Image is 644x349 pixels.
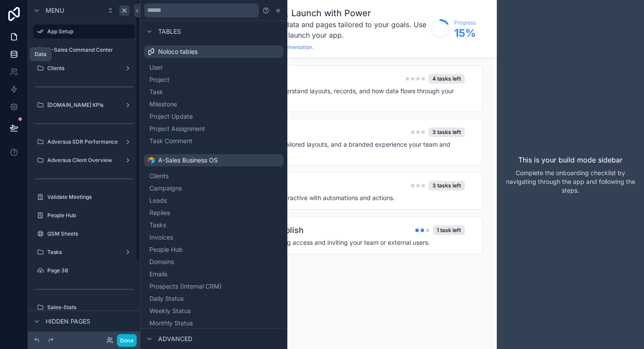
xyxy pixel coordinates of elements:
h3: Your Noloco app is ready, with sample data and pages tailored to your goals. Use these steps to i... [154,19,426,40]
label: People Hub [47,212,133,219]
label: Page 38 [47,267,133,274]
span: Advanced [158,335,192,343]
span: A-Sales Business OS [158,156,218,165]
a: QSM Sheets [33,227,135,241]
span: Hidden pages [46,317,90,326]
button: Emails [148,268,280,280]
button: Leads [148,194,280,207]
span: Noloco tables [158,47,198,56]
button: Tasks [148,219,280,231]
div: Data [35,51,46,58]
span: Project [149,75,170,84]
h1: Noloco Quickstart: Build with AI, Launch with Power [154,7,426,19]
span: Task Comment [149,137,192,145]
label: Clients [47,65,121,72]
span: Campaigns [149,184,182,193]
button: Project Update [148,110,280,123]
a: Adversus SDR Performance [33,135,135,149]
span: Tables [158,27,181,36]
label: QSM Sheets [47,230,133,237]
button: Replies [148,207,280,219]
span: Weekly Status [149,307,191,315]
a: A-Sales Command Center [33,43,135,57]
button: Clients [148,170,280,182]
button: People Hub [148,243,280,256]
span: People Hub [149,245,183,254]
button: Project [148,74,280,86]
a: Validate Meetings [33,190,135,204]
span: Leads [149,196,167,205]
span: Task [149,88,163,96]
span: Menu [46,6,64,15]
span: 15 % [454,26,476,40]
span: Milestone [149,100,177,109]
a: Page 38 [33,264,135,278]
span: Prospects (Internal CRM) [149,282,222,291]
a: Sales-Stats [33,300,135,314]
button: Project Assignment [148,123,280,135]
a: Adversus Client Overview [33,153,135,167]
span: Invoices [149,233,173,242]
img: Airtable Logo [148,157,155,164]
button: Task Comment [148,135,280,147]
button: Prospects (Internal CRM) [148,280,280,293]
label: App Setup [47,28,130,35]
button: Task [148,86,280,98]
span: Replies [149,208,170,217]
button: Domains [148,256,280,268]
span: Emails [149,270,167,278]
label: Sales-Stats [47,304,133,311]
button: Daily Status [148,293,280,305]
label: Tasks [47,249,121,256]
span: Daily Status [149,294,184,303]
button: Campaigns [148,182,280,194]
a: Clients [33,61,135,75]
label: Adversus SDR Performance [47,138,121,145]
span: Progress [454,19,476,26]
span: Clients [149,172,169,180]
a: [DOMAIN_NAME] KPIs [33,98,135,112]
p: This is your build mode sidebar [518,155,623,165]
button: Weekly Status [148,305,280,317]
label: Validate Meetings [47,194,133,201]
span: Domains [149,257,174,266]
label: [DOMAIN_NAME] KPIs [47,102,121,109]
label: A-Sales Command Center [47,46,133,53]
span: User [149,63,163,72]
button: Done [117,334,137,347]
a: People Hub [33,208,135,222]
a: App Setup [33,25,135,39]
button: Monthly Status [148,317,280,329]
button: Invoices [148,231,280,243]
p: Complete the onboarding checklist by navigating through the app and following the steps. [504,169,637,195]
button: User [148,61,280,74]
label: Adversus Client Overview [47,157,121,164]
span: Tasks [149,221,166,229]
span: Project Update [149,112,193,121]
button: Milestone [148,98,280,110]
span: Monthly Status [149,319,193,328]
a: Tasks [33,245,135,259]
span: Project Assignment [149,124,205,133]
